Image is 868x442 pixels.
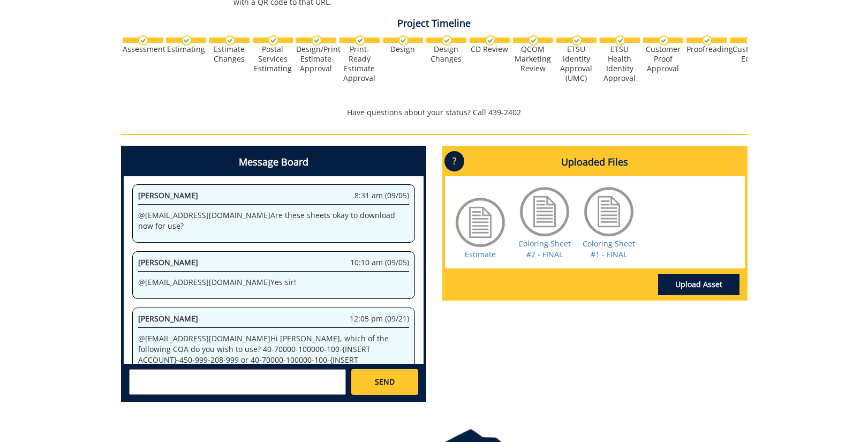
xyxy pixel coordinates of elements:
[351,369,418,395] a: SEND
[745,35,756,46] img: checkmark
[355,35,365,46] img: checkmark
[209,44,250,64] div: Estimate Changes
[121,107,748,118] p: Have questions about your status? Call 439-2402
[518,238,571,259] a: Coloring Sheet #2 - FINAL
[398,35,409,46] img: checkmark
[225,35,235,46] img: checkmark
[470,44,510,54] div: CD Review
[121,18,748,29] h4: Project Timeline
[138,190,198,200] span: [PERSON_NAME]
[426,44,466,64] div: Design Changes
[583,238,635,259] a: Coloring Sheet #1 - FINAL
[138,35,148,46] img: checkmark
[686,44,727,54] div: Proofreading
[138,210,409,231] p: @ [EMAIL_ADDRESS][DOMAIN_NAME] Are these sheets okay to download now for use?
[702,35,712,46] img: checkmark
[138,277,409,288] p: @ [EMAIL_ADDRESS][DOMAIN_NAME] Yes sir!
[572,35,582,46] img: checkmark
[138,333,409,376] p: @ [EMAIL_ADDRESS][DOMAIN_NAME] Hi [PERSON_NAME], which of the following COA do you wish to use? 4...
[730,44,770,64] div: Customer Edits
[166,44,206,54] div: Estimating
[445,148,745,176] h4: Uploaded Files
[350,257,409,268] span: 10:10 am (09/05)
[312,35,322,46] img: checkmark
[296,44,336,73] div: Design/Print Estimate Approval
[138,257,198,267] span: [PERSON_NAME]
[465,249,496,259] a: Estimate
[339,44,380,83] div: Print-Ready Estimate Approval
[253,44,293,73] div: Postal Services Estimating
[350,313,409,324] span: 12:05 pm (09/21)
[375,377,395,387] span: SEND
[383,44,423,54] div: Design
[529,35,539,46] img: checkmark
[354,190,409,201] span: 8:31 am (09/05)
[124,148,424,176] h4: Message Board
[442,35,452,46] img: checkmark
[268,35,278,46] img: checkmark
[600,44,640,83] div: ETSU Health Identity Approval
[513,44,553,73] div: QCOM Marketing Review
[658,274,739,295] a: Upload Asset
[182,35,192,46] img: checkmark
[643,44,683,73] div: Customer Proof Approval
[138,313,198,324] span: [PERSON_NAME]
[485,35,495,46] img: checkmark
[659,35,669,46] img: checkmark
[123,44,163,54] div: Assessment
[615,35,625,46] img: checkmark
[129,369,346,395] textarea: messageToSend
[556,44,597,83] div: ETSU Identity Approval (UMC)
[444,151,464,171] p: ?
